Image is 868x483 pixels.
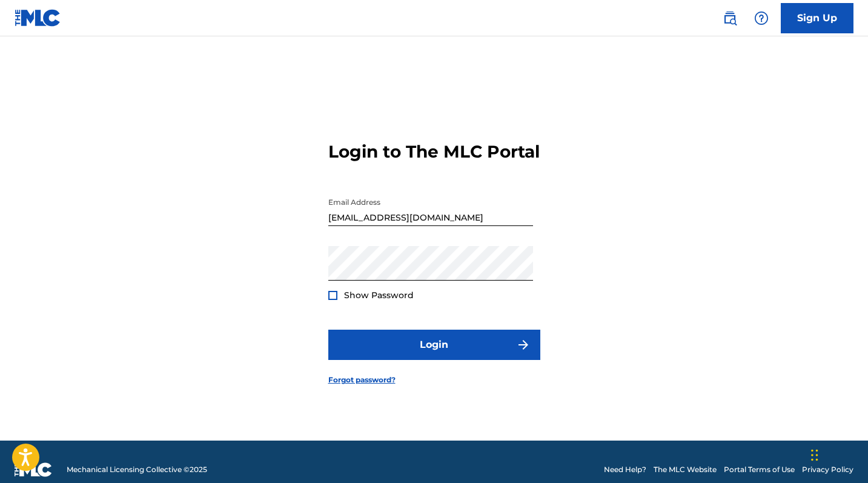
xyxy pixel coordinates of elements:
[604,464,646,475] a: Need Help?
[718,6,742,30] a: Public Search
[15,462,52,477] img: logo
[807,425,868,483] iframe: Chat Widget
[749,6,774,30] div: Help
[344,290,414,301] span: Show Password
[781,3,853,33] a: Sign Up
[328,141,540,162] h3: Login to The MLC Portal
[15,9,61,27] img: MLC Logo
[328,375,396,385] a: Forgot password?
[754,11,769,25] img: help
[724,464,795,475] a: Portal Terms of Use
[811,437,818,473] div: Drag
[328,330,540,360] button: Login
[654,464,717,475] a: The MLC Website
[802,464,853,475] a: Privacy Policy
[516,338,531,352] img: f7272a7cc735f4ea7f67.svg
[723,11,737,25] img: search
[67,464,207,475] span: Mechanical Licensing Collective © 2025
